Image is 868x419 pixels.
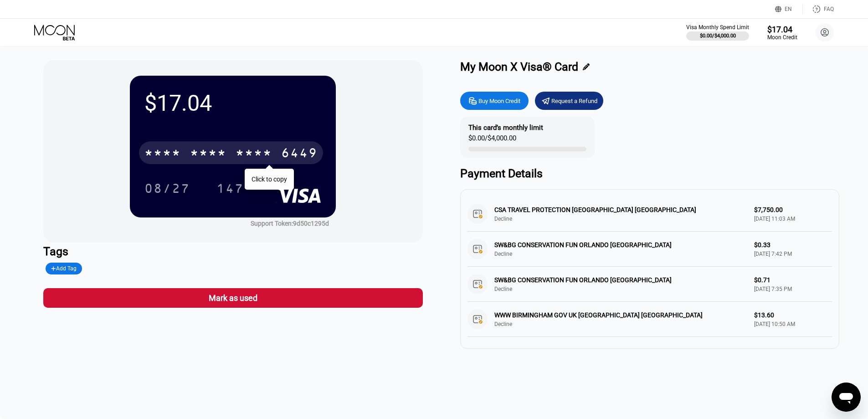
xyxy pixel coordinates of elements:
div: FAQ [824,6,834,12]
div: $0.00 / $4,000.00 [468,134,516,147]
div: Request a Refund [551,97,597,105]
div: $17.04 [144,90,321,116]
div: Payment Details [460,167,839,180]
div: Moon Credit [767,34,797,41]
div: EN [775,5,803,14]
div: Mark as used [43,288,422,308]
div: 147 [210,177,251,200]
div: Add Tag [51,265,77,272]
div: Buy Moon Credit [460,92,529,110]
div: Support Token: 9d50c1295d [251,220,329,227]
div: Tags [43,245,422,258]
div: Click to copy [252,176,287,183]
div: 6449 [281,147,318,161]
div: EN [785,6,792,12]
div: Visa Monthly Spend Limit$0.00/$4,000.00 [686,24,749,41]
div: This card’s monthly limit [468,124,543,132]
div: Request a Refund [535,92,603,110]
div: Support Token:9d50c1295d [251,220,329,227]
div: Visa Monthly Spend Limit [686,24,749,31]
div: 08/27 [138,177,197,200]
div: Buy Moon Credit [478,97,520,105]
div: 08/27 [144,182,190,197]
div: $0.00 / $4,000.00 [700,33,736,39]
div: FAQ [803,5,834,14]
div: My Moon X Visa® Card [460,60,578,73]
div: $17.04 [767,25,797,34]
div: Mark as used [209,293,257,303]
div: 147 [216,182,244,197]
iframe: 启动消息传送窗口的按钮 [832,383,861,412]
div: $17.04Moon Credit [767,25,797,41]
div: Add Tag [46,263,82,274]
